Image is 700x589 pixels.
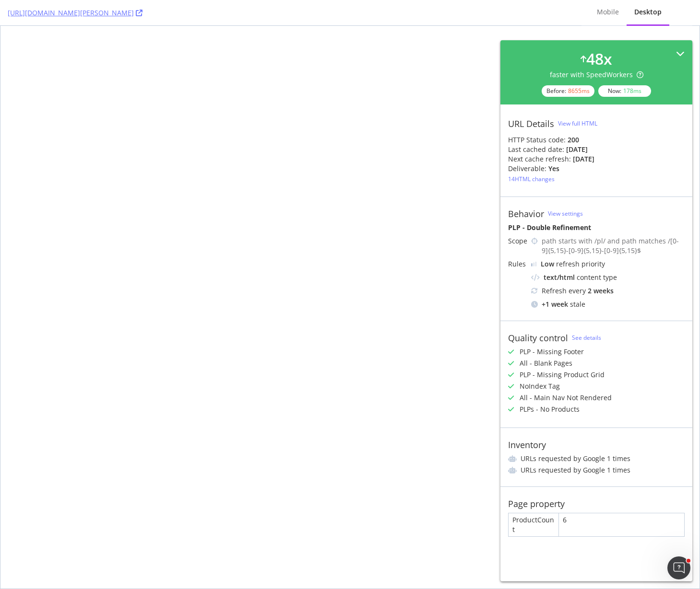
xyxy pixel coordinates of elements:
div: View full HTML [558,119,597,127]
a: [URL][DOMAIN_NAME][PERSON_NAME] [8,8,142,18]
div: stale [531,300,685,309]
div: 2 weeks [588,286,614,296]
div: Behavior [508,208,544,219]
div: faster with SpeedWorkers [550,70,643,80]
button: 14HTML changes [508,173,555,185]
div: Deliverable: [508,164,546,173]
div: 8655 ms [568,87,590,95]
div: Now: [598,85,651,97]
a: View settings [548,209,583,218]
div: ProductCount [509,513,558,536]
strong: 200 [568,135,579,144]
div: [DATE] [573,154,594,164]
div: Last cached date: [508,145,564,154]
div: Low [541,259,554,269]
button: View full HTML [558,116,597,131]
div: 178 ms [623,87,641,95]
div: refresh priority [541,259,605,269]
div: URL Details [508,118,554,129]
div: PLPs - No Products [520,404,580,414]
div: [DATE] [566,145,588,154]
div: 48 x [586,48,612,70]
li: URLs requested by Google 1 times [508,454,685,463]
div: Inventory [508,439,546,450]
a: See details [572,334,601,342]
div: Refresh every [531,286,685,296]
div: Scope [508,236,527,246]
div: Next cache refresh: [508,154,571,164]
div: Yes [548,164,559,173]
div: PLP - Double Refinement [508,223,685,232]
li: URLs requested by Google 1 times [508,465,685,475]
div: NoIndex Tag [520,381,560,391]
div: Quality control [508,333,568,343]
div: HTTP Status code: [508,135,685,145]
div: Mobile [597,7,619,17]
div: 14 HTML changes [508,175,555,183]
div: Desktop [634,7,662,17]
div: All - Blank Pages [520,358,572,368]
div: text/html [544,273,575,282]
div: Before: [542,85,594,97]
div: + 1 week [542,300,568,309]
div: path starts with /pl/ and path matches /[0-9]{5,15}-[0-9]{5,15}-[0-9]{5,15}$ [542,236,685,255]
div: All - Main Nav Not Rendered [520,393,612,403]
div: 6 [559,513,684,536]
div: PLP - Missing Footer [520,347,584,357]
iframe: Intercom live chat [667,556,690,579]
div: content type [531,273,685,282]
div: Page property [508,498,565,509]
div: Rules [508,259,527,269]
div: PLP - Missing Product Grid [520,370,605,380]
img: Yo1DZTjnOBfEZTkXj00cav03WZSR3qnEnDcAAAAASUVORK5CYII= [531,262,537,266]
